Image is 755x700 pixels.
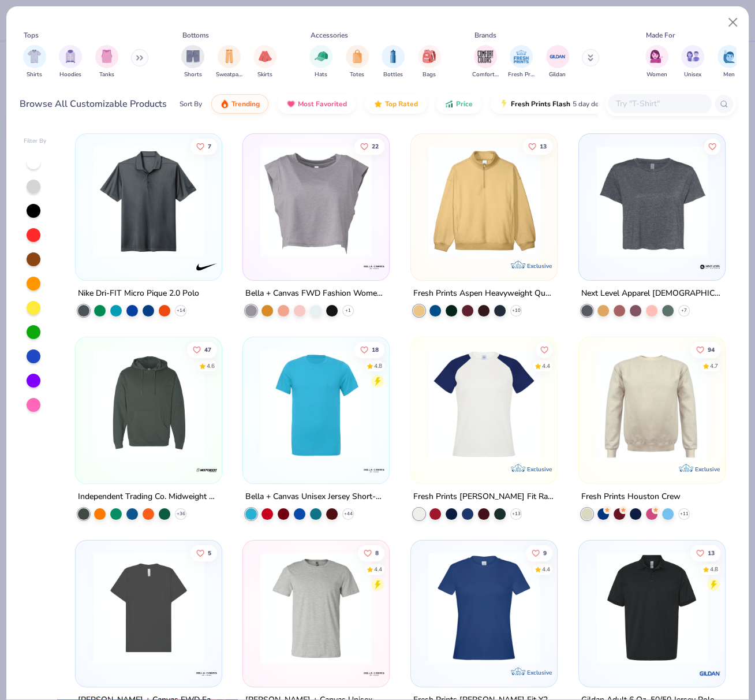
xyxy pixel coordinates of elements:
img: Bella + Canvas logo [362,255,386,278]
img: 21fda654-1eb2-4c2c-b188-be26a870e180 [87,146,210,257]
div: Fresh Prints [PERSON_NAME] Fit Raglan Shirt [413,489,555,504]
button: Like [522,138,552,154]
img: 596d7813-90a6-4c51-a1ae-3edb686a0858 [210,552,332,663]
div: filter for Shirts [23,45,46,79]
img: Fresh Prints Image [513,48,530,65]
span: + 10 [512,307,521,314]
div: Next Level Apparel [DEMOGRAPHIC_DATA]' Festival Cali Crop T-Shirt [581,286,723,301]
button: filter button [418,45,441,79]
button: Most Favorited [278,94,356,114]
div: 4.6 [207,362,215,370]
span: 13 [540,143,547,149]
img: a5fef0f3-26ac-4d1f-8e04-62fc7b7c0c3a [423,146,545,257]
img: Nike logo [195,255,218,278]
button: filter button [23,45,46,79]
img: Skirts Image [259,50,272,63]
button: Like [190,138,217,154]
img: trending.gif [220,99,229,109]
div: filter for Bags [418,45,441,79]
img: Unisex Image [686,50,700,63]
button: filter button [681,45,704,79]
img: f8659b9a-ffcf-4c66-8fab-d697857cb3ac [590,349,713,460]
span: Fresh Prints [508,70,535,79]
button: filter button [181,45,204,79]
img: 24bf7366-3a35-45c3-93fe-33e7e862fc5a [210,146,332,257]
img: Bella + Canvas logo [195,661,218,684]
div: filter for Gildan [546,45,569,79]
span: 9 [543,550,547,556]
div: filter for Hoodies [59,45,82,79]
button: Close [722,12,744,33]
span: Tanks [99,70,114,79]
span: + 14 [176,307,185,314]
div: 4.4 [542,565,550,574]
div: Bottoms [182,30,209,40]
button: filter button [508,45,535,79]
span: Hoodies [59,70,81,79]
span: Comfort Colors [472,70,499,79]
span: Gildan [549,70,566,79]
div: Nike Dri-FIT Micro Pique 2.0 Polo [78,286,199,301]
img: c38c874d-42b5-4d71-8780-7fdc484300a7 [590,146,713,257]
img: Sweatpants Image [223,50,236,63]
span: Sweatpants [216,70,242,79]
img: Bags Image [423,50,435,63]
img: Independent Trading Co. logo [195,458,218,481]
span: Trending [231,99,260,109]
div: Fresh Prints Houston Crew [581,489,681,504]
span: + 11 [679,510,688,517]
div: filter for Sweatpants [216,45,242,79]
img: Men Image [723,50,735,63]
span: Women [646,70,667,79]
div: filter for Skirts [253,45,276,79]
span: Exclusive [527,262,552,270]
span: 5 day delivery [573,98,615,111]
span: 47 [204,347,211,352]
img: Shorts Image [186,50,200,63]
button: filter button [382,45,405,79]
span: Fresh Prints Flash [511,99,570,109]
span: Exclusive [527,465,552,472]
span: 22 [372,143,379,149]
img: 6a9a0a85-ee36-4a89-9588-981a92e8a910 [423,552,545,663]
span: 7 [208,143,211,149]
span: 94 [708,347,715,352]
span: Bottles [383,70,403,79]
button: Like [690,341,720,358]
div: 4.8 [710,565,718,574]
button: Like [690,545,720,561]
span: + 44 [344,510,353,517]
span: Top Rated [385,99,418,109]
div: 4.8 [375,362,383,370]
button: filter button [309,45,332,79]
span: + 1 [345,307,351,314]
button: filter button [717,45,741,79]
img: most_fav.gif [286,99,296,109]
img: Tanks Image [100,50,113,63]
span: + 13 [512,510,521,517]
input: Try "T-Shirt" [615,97,704,110]
button: Like [536,341,552,358]
div: filter for Fresh Prints [508,45,535,79]
button: Like [704,138,720,154]
div: filter for Bottles [382,45,405,79]
div: filter for Tanks [95,45,118,79]
img: f3578044-5347-4f5b-bee1-96e6609b0b28 [87,552,210,663]
span: Skirts [257,70,272,79]
button: filter button [95,45,118,79]
img: Women Image [650,50,663,63]
button: filter button [645,45,668,79]
img: 58f3562e-1865-49f9-a059-47c567f7ec2e [590,552,713,663]
button: filter button [346,45,369,79]
button: Like [355,138,385,154]
img: Next Level Apparel logo [698,255,722,278]
img: Bella + Canvas logo [362,458,386,481]
button: Top Rated [365,94,427,114]
span: Exclusive [527,668,552,676]
div: Accessories [311,30,348,40]
button: filter button [59,45,82,79]
div: Bella + Canvas FWD Fashion Women's Festival Crop Tank [245,286,387,301]
span: Shirts [27,70,42,79]
button: filter button [546,45,569,79]
img: Comfort Colors Image [477,48,494,65]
